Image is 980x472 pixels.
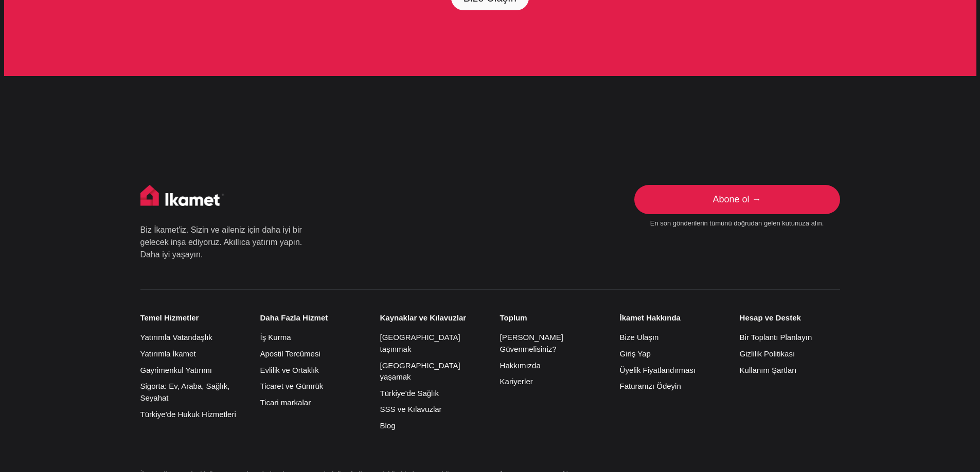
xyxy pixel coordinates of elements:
[140,313,199,322] font: Temel Hizmetler
[140,366,212,374] a: Gayrimenkul Yatırımı
[140,185,225,211] img: İkamet evi
[740,366,797,374] a: Kullanım Şartları
[380,421,396,430] a: Blog
[380,313,467,322] font: Kaynaklar ve Kılavuzlar
[650,219,824,227] font: En son gönderilerin tümünü doğrudan gelen kutunuza alın.
[260,333,291,342] a: İş Kurma
[500,333,563,353] a: [PERSON_NAME] Güvenmelisiniz?
[500,377,533,386] a: Kariyerler
[634,185,840,215] a: Abone ol →
[620,349,651,358] a: Giriş Yap
[620,333,659,342] a: Bize Ulaşın
[620,313,681,322] font: İkamet Hakkında
[140,382,230,402] a: Sigorta: Ev, Araba, Sağlık, Seyahat
[740,349,795,358] a: Gizlilik Politikası
[380,361,460,382] a: [GEOGRAPHIC_DATA] yaşamak
[712,194,761,204] font: Abone ol →
[620,382,681,390] a: Faturanızı Ödeyin
[740,313,801,322] font: Hesap ve Destek
[740,333,812,342] a: Bir Toplantı Planlayın
[260,398,311,407] a: Ticari markalar
[500,313,527,322] font: Toplum
[140,349,196,358] a: Yatırımla İkamet
[380,405,442,413] a: SSS ve Kılavuzlar
[260,313,328,322] font: Daha Fazla Hizmet
[260,382,324,390] a: Ticaret ve Gümrük
[380,389,439,398] a: Türkiye'de Sağlık
[380,333,460,353] a: [GEOGRAPHIC_DATA] taşınmak
[140,333,212,342] a: Yatırımla Vatandaşlık
[260,366,319,374] a: Evlilik ve Ortaklık
[140,410,236,419] a: Türkiye'de Hukuk Hizmetleri
[500,361,541,370] a: Hakkımızda
[140,225,302,259] font: Biz İkamet'iz. Sizin ve aileniz için daha iyi bir gelecek inşa ediyoruz. Akıllıca yatırım yapın. ...
[260,349,320,358] a: Apostil Tercümesi
[620,366,696,374] a: Üyelik Fiyatlandırması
